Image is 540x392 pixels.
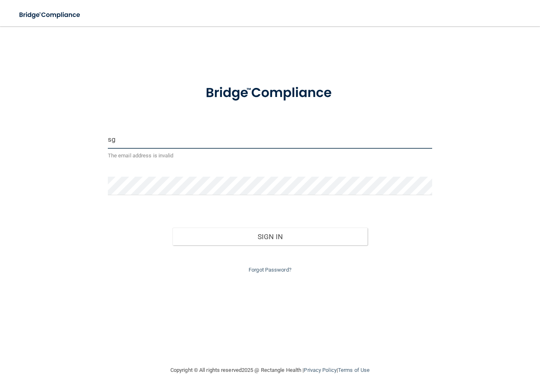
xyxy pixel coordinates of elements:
[12,7,88,23] img: bridge_compliance_login_screen.278c3ca4.svg
[108,151,433,161] p: The email address is invalid
[120,357,420,383] div: Copyright © All rights reserved 2025 @ Rectangle Health | |
[249,267,291,273] a: Forgot Password?
[192,76,348,111] img: bridge_compliance_login_screen.278c3ca4.svg
[108,130,433,149] input: Email
[338,367,370,373] a: Terms of Use
[304,367,336,373] a: Privacy Policy
[172,228,367,246] button: Sign In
